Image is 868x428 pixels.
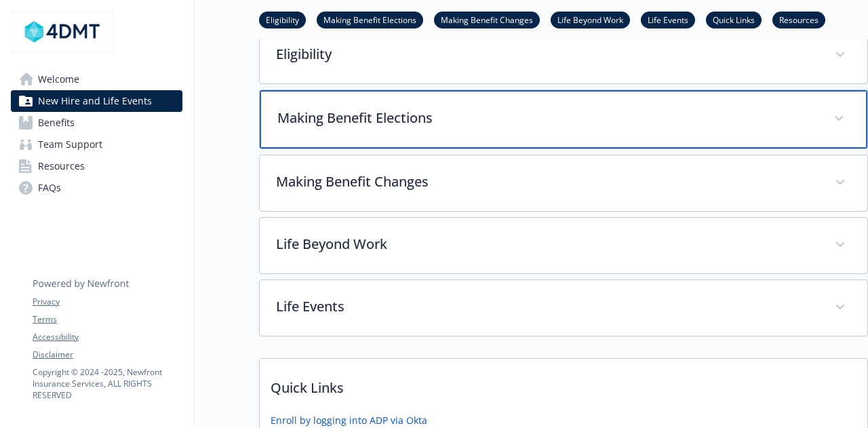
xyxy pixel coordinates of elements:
p: Eligibility [276,44,818,64]
div: Life Beyond Work [260,218,867,273]
div: Making Benefit Elections [260,90,867,149]
a: FAQs [11,177,182,199]
p: Making Benefit Elections [277,108,817,128]
a: Welcome [11,69,182,90]
p: Life Events [276,296,818,317]
a: Terms [33,313,182,326]
a: Team Support [11,134,182,155]
p: Life Beyond Work [276,234,818,254]
a: Benefits [11,112,182,134]
p: Quick Links [260,359,867,409]
span: New Hire and Life Events [38,90,152,112]
a: Accessibility [33,331,182,343]
a: Life Beyond Work [551,13,630,26]
a: Life Events [641,13,695,26]
span: Welcome [38,69,79,90]
a: Eligibility [259,13,306,26]
div: Life Events [260,280,867,336]
div: Making Benefit Changes [260,155,867,211]
a: Disclaimer [33,349,182,361]
a: Resources [772,13,825,26]
span: Team Support [38,134,102,155]
a: Making Benefit Changes [434,13,540,26]
a: Making Benefit Elections [317,13,423,26]
a: Resources [11,155,182,177]
p: Making Benefit Changes [276,172,818,192]
a: Privacy [33,296,182,308]
div: Eligibility [260,28,867,83]
a: Enroll by logging into ADP via Okta [271,413,427,427]
span: Resources [38,155,85,177]
span: FAQs [38,177,61,199]
a: New Hire and Life Events [11,90,182,112]
a: Quick Links [706,13,762,26]
p: Copyright © 2024 - 2025 , Newfront Insurance Services, ALL RIGHTS RESERVED [33,366,182,401]
span: Benefits [38,112,75,134]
